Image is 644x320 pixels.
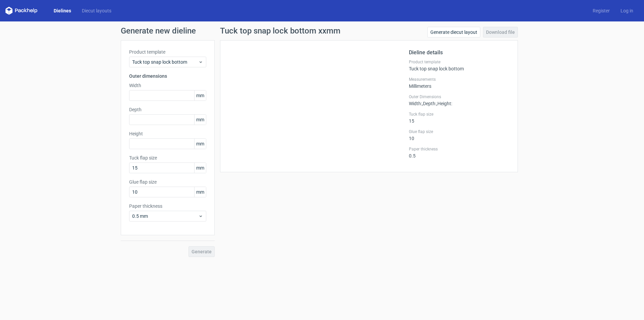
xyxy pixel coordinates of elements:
label: Width [129,82,206,89]
label: Product template [409,59,509,65]
span: Width : [409,101,422,106]
label: Paper thickness [129,203,206,209]
label: Product template [129,49,206,55]
span: mm [194,115,206,125]
div: Millimeters [409,77,509,89]
h3: Outer dimensions [129,73,206,79]
div: 0.5 [409,146,509,158]
div: Tuck top snap lock bottom [409,59,509,71]
span: 0.5 mm [132,213,198,219]
span: , Depth : [422,101,436,106]
label: Tuck flap size [129,154,206,161]
span: Tuck top snap lock bottom [132,59,198,65]
a: Diecut layouts [76,7,117,14]
span: mm [194,139,206,149]
a: Dielines [48,7,76,14]
div: 10 [409,129,509,141]
div: 15 [409,112,509,124]
label: Outer Dimensions [409,94,509,100]
label: Paper thickness [409,146,509,152]
span: mm [194,163,206,173]
label: Glue flap size [409,129,509,134]
label: Measurements [409,77,509,82]
a: Register [587,7,615,14]
span: mm [194,90,206,101]
label: Glue flap size [129,179,206,185]
span: mm [194,187,206,197]
label: Height [129,130,206,137]
h1: Generate new dieline [121,27,523,35]
span: , Height : [436,101,452,106]
a: Generate diecut layout [427,27,480,38]
a: Log in [615,7,639,14]
h2: Dieline details [409,49,509,57]
label: Tuck flap size [409,112,509,117]
label: Depth [129,106,206,113]
h1: Tuck top snap lock bottom xxmm [220,27,340,35]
